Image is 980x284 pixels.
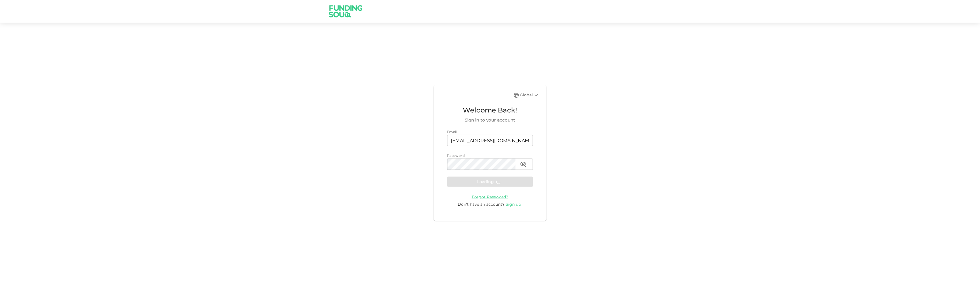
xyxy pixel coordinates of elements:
[447,153,465,158] span: Password
[447,130,457,134] span: Email
[447,117,533,123] span: Sign in to your account
[447,159,516,170] input: password
[447,105,533,116] span: Welcome Back!
[458,202,505,207] span: Don’t have an account?
[520,92,540,99] div: Global
[472,194,508,200] a: Forgot Password?
[506,202,521,207] span: Sign up
[447,135,533,146] input: email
